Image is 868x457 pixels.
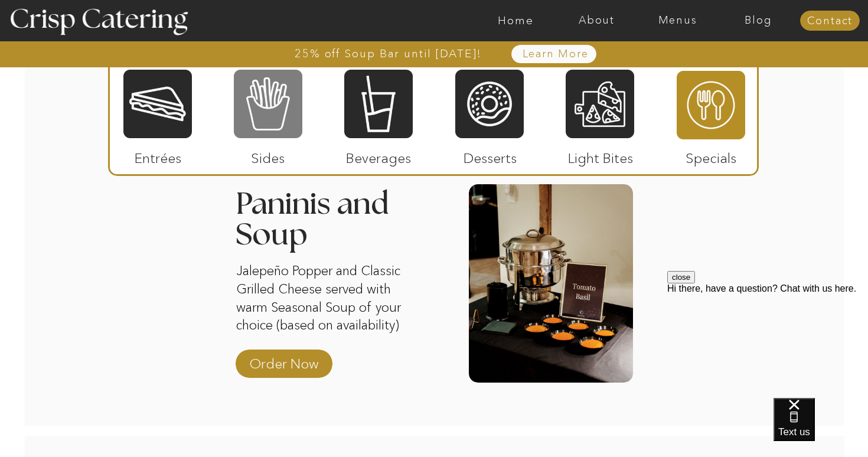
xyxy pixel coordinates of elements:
iframe: podium webchat widget bubble [774,398,868,457]
a: Menus [637,15,718,27]
p: Desserts [451,138,529,172]
p: Jalepeño Popper and Classic Grilled Cheese served with warm Seasonal Soup of your choice (based o... [236,262,413,341]
p: Entrées [119,138,197,172]
iframe: podium webchat widget prompt [667,271,868,413]
a: Blog [718,15,799,27]
a: About [556,15,637,27]
a: Contact [800,15,860,27]
a: Learn More [495,48,616,60]
p: Beverages [339,138,417,172]
a: Home [475,15,556,27]
h3: Paninis and Soup [236,189,422,283]
p: Specials [671,138,750,172]
a: 25% off Soup Bar until [DATE]! [252,48,524,60]
a: Order Now [244,344,323,378]
p: Light Bites [561,138,639,172]
p: Sides [229,138,307,172]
